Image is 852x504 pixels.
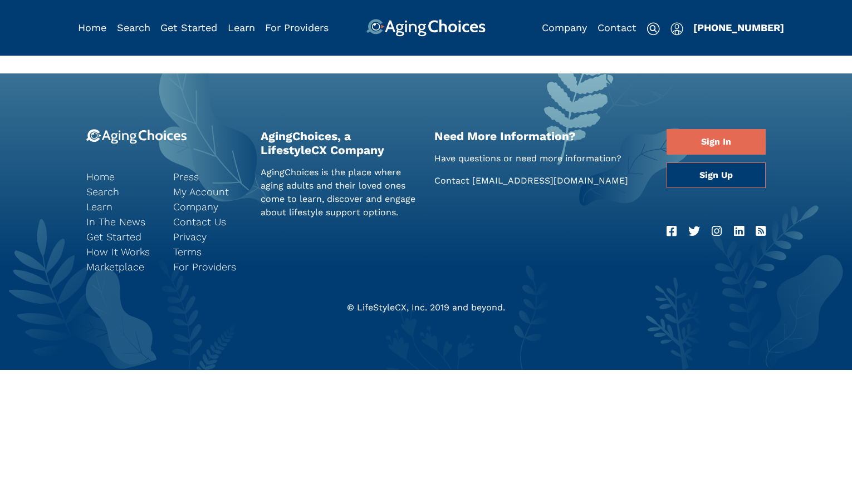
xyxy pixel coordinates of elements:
[598,22,636,33] a: Contact
[173,259,243,274] a: For Providers
[86,214,156,229] a: In The News
[434,129,650,143] h2: Need More Information?
[261,129,418,157] h2: AgingChoices, a LifestyleCX Company
[228,22,255,33] a: Learn
[434,174,650,187] p: Contact
[265,22,329,33] a: For Providers
[366,19,486,37] img: AgingChoices
[86,184,156,199] a: Search
[173,169,243,184] a: Press
[117,19,150,37] div: Popover trigger
[86,129,187,144] img: 9-logo.svg
[86,259,156,274] a: Marketplace
[261,166,418,219] p: AgingChoices is the place where aging adults and their loved ones come to learn, discover and eng...
[667,129,766,155] a: Sign In
[734,223,744,240] a: LinkedIn
[670,19,683,37] div: Popover trigger
[472,175,628,186] a: [EMAIL_ADDRESS][DOMAIN_NAME]
[86,229,156,244] a: Get Started
[756,223,766,240] a: RSS Feed
[173,199,243,214] a: Company
[173,214,243,229] a: Contact Us
[173,244,243,259] a: Terms
[647,22,660,36] img: search-icon.svg
[434,152,650,165] p: Have questions or need more information?
[78,301,774,314] div: © LifeStyleCX, Inc. 2019 and beyond.
[688,223,700,240] a: Twitter
[86,199,156,214] a: Learn
[117,22,150,33] a: Search
[78,22,106,33] a: Home
[86,244,156,259] a: How It Works
[160,22,217,33] a: Get Started
[542,22,587,33] a: Company
[86,169,156,184] a: Home
[670,22,683,36] img: user-icon.svg
[712,223,722,240] a: Instagram
[667,162,766,188] a: Sign Up
[173,229,243,244] a: Privacy
[667,223,677,240] a: Facebook
[693,22,784,33] a: [PHONE_NUMBER]
[173,184,243,199] a: My Account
